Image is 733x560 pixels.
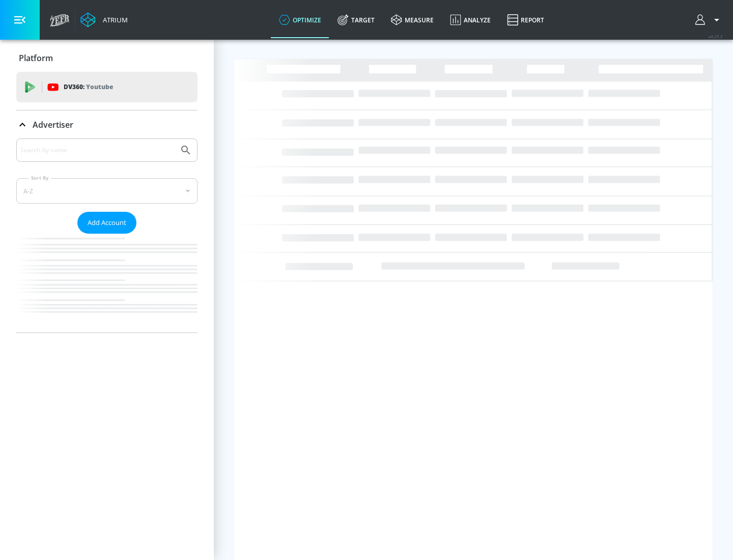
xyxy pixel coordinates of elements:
button: Add Account [77,212,136,234]
span: Add Account [88,217,126,229]
div: Atrium [99,15,128,24]
label: Sort By [29,175,51,181]
p: Advertiser [33,119,73,130]
p: Youtube [86,81,113,92]
nav: list of Advertiser [16,234,198,332]
div: A-Z [16,178,198,204]
input: Search by name [20,144,175,157]
span: v 4.25.2 [709,34,723,39]
p: DV360: [64,81,113,93]
a: optimize [271,2,329,38]
a: Report [499,2,552,38]
div: Platform [16,44,198,72]
div: Advertiser [16,138,198,332]
a: Analyze [442,2,499,38]
a: Target [329,2,383,38]
p: Platform [19,52,53,64]
a: measure [383,2,442,38]
a: Atrium [80,12,128,27]
div: DV360: Youtube [16,72,198,102]
div: Advertiser [16,110,198,139]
